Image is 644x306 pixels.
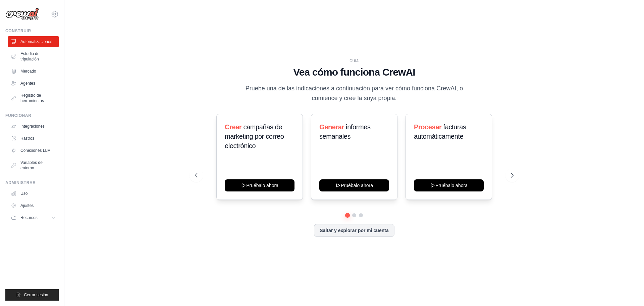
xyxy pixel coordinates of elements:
[20,191,28,196] font: Uso
[8,200,59,211] a: Ajustes
[414,179,484,191] button: Pruébalo ahora
[20,124,45,129] font: Integraciones
[8,90,59,106] a: Registro de herramientas
[246,85,463,101] font: Pruebe una de las indicaciones a continuación para ver cómo funciona CrewAI, o comience y cree la...
[20,215,38,220] font: Recursos
[8,66,59,77] a: Mercado
[350,59,359,63] font: GUÍA
[414,123,441,131] font: Procesar
[8,121,59,132] a: Integraciones
[319,179,389,191] button: Pruébalo ahora
[225,123,284,149] font: campañas de marketing por correo electrónico
[414,123,466,140] font: facturas automáticamente
[8,36,59,47] a: Automatizaciones
[225,179,294,191] button: Pruébalo ahora
[293,67,415,78] font: Vea cómo funciona CrewAI
[8,48,59,64] a: Estudio de tripulación
[20,136,34,141] font: Rastros
[246,183,278,188] font: Pruébalo ahora
[319,123,344,131] font: Generar
[20,160,43,170] font: Variables de entorno
[24,293,48,297] font: Cerrar sesión
[20,203,34,208] font: Ajustes
[435,183,468,188] font: Pruébalo ahora
[314,224,394,237] button: Saltar y explorar por mi cuenta
[5,29,31,33] font: Construir
[8,188,59,199] a: Uso
[5,8,39,20] img: Logo
[20,39,52,44] font: Automatizaciones
[319,123,371,140] font: informes semanales
[8,212,59,223] button: Recursos
[225,123,241,131] font: Crear
[20,81,35,86] font: Agentes
[8,133,59,144] a: Rastros
[20,51,40,61] font: Estudio de tripulación
[5,180,36,185] font: Administrar
[20,148,51,153] font: Conexiones LLM
[20,69,36,74] font: Mercado
[5,289,59,301] button: Cerrar sesión
[20,93,44,103] font: Registro de herramientas
[341,183,373,188] font: Pruébalo ahora
[8,145,59,156] a: Conexiones LLM
[8,157,59,173] a: Variables de entorno
[320,228,388,233] font: Saltar y explorar por mi cuenta
[8,78,59,89] a: Agentes
[5,113,31,118] font: Funcionar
